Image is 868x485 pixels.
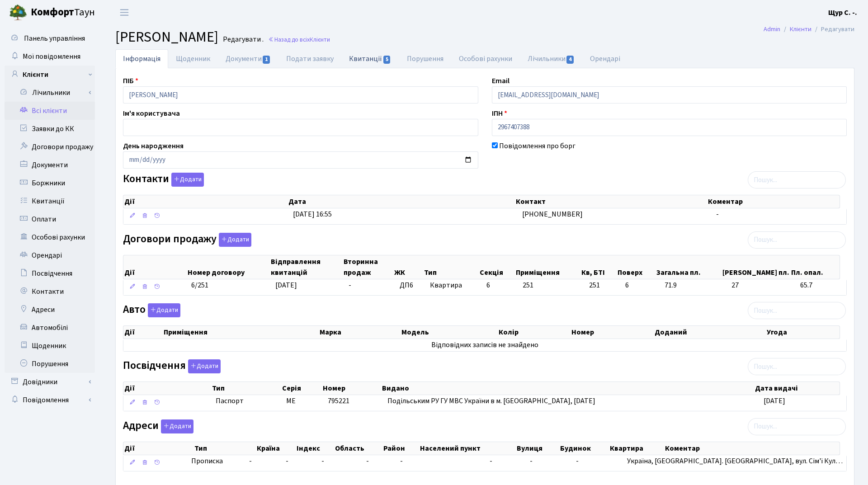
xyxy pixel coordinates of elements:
th: Угода [766,326,840,339]
nav: breadcrumb [750,20,868,39]
a: Додати [186,358,221,374]
th: Країна [256,442,296,455]
a: Заявки до КК [5,120,95,138]
span: 795221 [328,396,349,406]
span: ДП6 [400,280,423,291]
label: Контакти [123,173,204,187]
th: Доданий [654,326,766,339]
a: Особові рахунки [5,228,95,246]
th: Секція [479,255,515,279]
th: Номер договору [187,255,270,279]
th: Загальна пл. [656,255,722,279]
a: Додати [146,302,180,318]
th: Квартира [609,442,664,455]
th: Дії [123,382,211,395]
a: Admin [764,24,780,34]
li: Редагувати [811,24,854,34]
label: Повідомлення про борг [499,141,576,151]
th: Коментар [664,442,840,455]
a: Документи [5,156,95,174]
span: - [249,456,278,466]
a: Договори продажу [5,138,95,156]
span: МЕ [286,396,296,406]
span: [DATE] [764,396,785,406]
a: Порушення [5,355,95,373]
a: Щоденник [168,49,218,68]
th: Дії [123,195,288,208]
button: Переключити навігацію [113,5,136,20]
span: 251 [589,280,618,291]
a: Орендарі [582,49,628,68]
span: Подільським РУ ГУ МВС України в м. [GEOGRAPHIC_DATA], [DATE] [387,396,595,406]
th: Номер [571,326,654,339]
b: Щур С. -. [828,8,857,18]
th: Тип [193,442,256,455]
a: Квитанції [341,49,399,68]
th: Будинок [559,442,609,455]
th: Область [334,442,382,455]
a: Повідомлення [5,391,95,409]
th: Видано [381,382,754,395]
span: - [716,209,719,219]
label: Посвідчення [123,359,221,373]
small: Редагувати . [221,35,264,44]
span: Мої повідомлення [23,52,80,61]
span: - [321,456,324,466]
a: Панель управління [5,29,95,47]
a: Назад до всіхКлієнти [268,35,330,44]
label: Авто [123,303,180,317]
th: [PERSON_NAME] пл. [722,255,790,279]
th: Кв, БТІ [580,255,617,279]
th: Номер [322,382,381,395]
th: Тип [211,382,281,395]
span: 251 [523,280,533,290]
a: Інформація [115,49,168,68]
th: Район [382,442,419,455]
th: Індекс [296,442,334,455]
button: Адреси [161,419,193,433]
button: Контакти [171,173,204,187]
span: Паспорт [216,396,279,406]
a: Оплати [5,210,95,228]
a: Щоденник [5,337,95,355]
span: - [530,456,533,466]
img: logo.png [9,4,27,22]
span: 65.7 [800,280,843,291]
th: Коментар [707,195,840,208]
a: Документи [218,49,278,68]
span: 5 [383,56,391,64]
span: Прописка [191,456,223,466]
th: Дата видачі [754,382,840,395]
a: Довідники [5,373,95,391]
a: Автомобілі [5,319,95,337]
span: 6/251 [191,280,208,290]
th: Пл. опал. [790,255,840,279]
td: Відповідних записів не знайдено [123,339,846,351]
th: ЖК [393,255,423,279]
span: 1 [263,56,270,64]
span: 71.9 [665,280,724,291]
th: Дата [288,195,515,208]
a: Клієнти [790,24,811,34]
th: Модель [401,326,497,339]
span: - [576,456,579,466]
a: Орендарі [5,246,95,264]
th: Серія [281,382,322,395]
th: Дії [123,326,163,339]
button: Договори продажу [219,233,251,247]
b: Комфорт [31,5,74,19]
th: Дії [123,442,193,455]
th: Тип [423,255,479,279]
span: - [286,456,288,466]
a: Адреси [5,301,95,319]
span: 4 [566,56,574,64]
input: Пошук... [748,171,846,188]
span: [PERSON_NAME] [115,27,218,47]
span: Панель управління [24,33,85,43]
th: Відправлення квитанцій [270,255,343,279]
th: Приміщення [515,255,580,279]
button: Авто [148,303,180,317]
span: Квартира [430,280,479,291]
span: - [400,456,403,466]
a: Подати заявку [278,49,341,68]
